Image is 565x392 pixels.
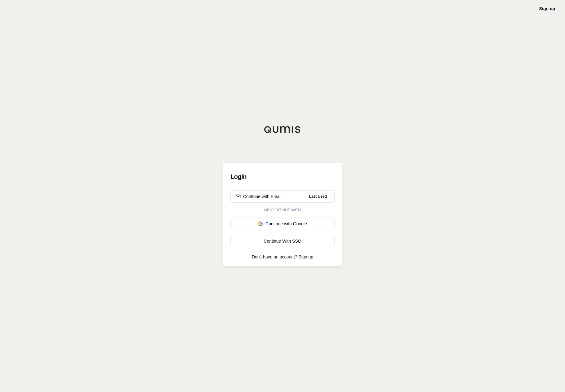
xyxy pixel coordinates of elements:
[230,255,335,259] p: Don't have an account?
[262,208,303,213] span: Or continue with
[307,193,329,200] span: Last Used
[539,6,555,11] a: Sign up
[236,238,329,244] div: Continue With SSO
[236,193,282,200] div: Continue with Email
[230,190,335,203] button: Continue with EmailLast Used
[230,170,335,183] h3: Login
[299,254,313,259] a: Sign up
[236,221,329,227] div: Continue with Google
[230,235,335,247] a: Continue With SSO
[230,218,335,230] button: Continue with Google
[264,126,301,133] img: Qumis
